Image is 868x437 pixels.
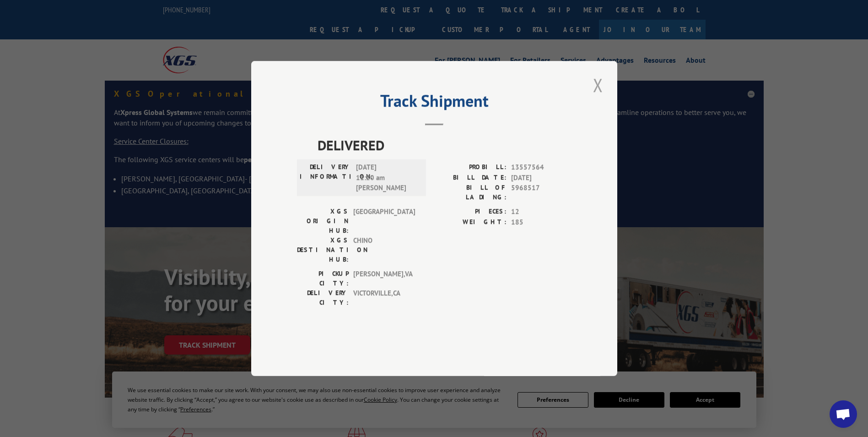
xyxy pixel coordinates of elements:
[297,207,349,235] label: XGS ORIGIN HUB:
[297,235,349,264] label: XGS DESTINATION HUB:
[511,173,571,183] span: [DATE]
[830,400,857,428] a: Open chat
[353,207,415,235] span: [GEOGRAPHIC_DATA]
[511,183,571,202] span: 5968517
[511,162,571,173] span: 13557564
[434,217,507,228] label: WEIGHT:
[297,94,571,112] h2: Track Shipment
[297,288,349,307] label: DELIVERY CITY:
[434,207,507,217] label: PIECES:
[434,162,507,173] label: PROBILL:
[300,162,351,193] label: DELIVERY INFORMATION:
[353,235,415,264] span: CHINO
[318,135,571,155] span: DELIVERED
[356,162,418,193] span: [DATE] 11:20 am [PERSON_NAME]
[434,183,507,202] label: BILL OF LADING:
[353,288,415,307] span: VICTORVILLE , CA
[511,217,571,228] span: 185
[434,173,507,183] label: BILL DATE:
[353,269,415,288] span: [PERSON_NAME] , VA
[590,72,606,98] button: Close modal
[297,269,349,288] label: PICKUP CITY:
[511,207,571,217] span: 12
